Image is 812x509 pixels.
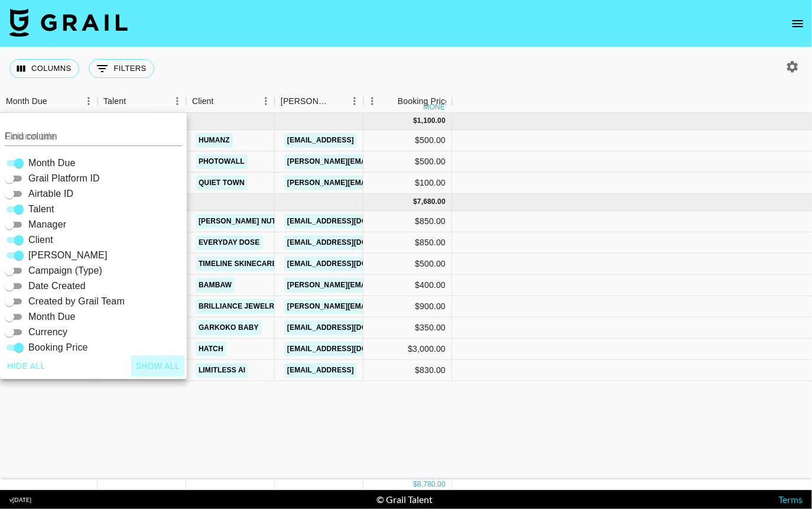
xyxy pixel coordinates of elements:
[131,355,185,377] button: Show all
[47,93,64,109] button: Sort
[363,339,452,360] div: $3,000.00
[28,264,102,278] span: Campaign (Type)
[363,92,381,110] button: Menu
[363,151,452,173] div: $500.00
[28,325,67,339] span: Currency
[214,93,230,109] button: Sort
[9,496,31,504] div: v [DATE]
[778,494,803,505] a: Terms
[192,90,214,113] div: Client
[196,176,248,190] a: Quiet Town
[28,279,86,293] span: Date Created
[257,92,275,110] button: Menu
[196,235,263,250] a: Everyday Dose
[284,257,417,271] a: [EMAIL_ADDRESS][DOMAIN_NAME]
[284,154,477,169] a: [PERSON_NAME][EMAIL_ADDRESS][DOMAIN_NAME]
[98,90,186,113] div: Talent
[6,90,47,113] div: Month Due
[346,92,363,110] button: Menu
[413,116,417,126] div: $
[363,173,452,194] div: $100.00
[9,59,79,78] button: Select columns
[329,93,346,109] button: Sort
[196,214,304,229] a: [PERSON_NAME] Nutrition
[363,254,452,275] div: $500.00
[284,176,477,190] a: [PERSON_NAME][EMAIL_ADDRESS][DOMAIN_NAME]
[168,92,186,110] button: Menu
[424,103,450,111] div: money
[186,90,275,113] div: Client
[196,342,226,356] a: Hatch
[196,363,248,378] a: Limitless AI
[284,214,417,229] a: [EMAIL_ADDRESS][DOMAIN_NAME]
[28,171,100,186] span: Grail Platform ID
[284,363,357,378] a: [EMAIL_ADDRESS]
[363,317,452,339] div: $350.00
[363,360,452,381] div: $830.00
[28,310,76,324] span: Month Due
[28,156,76,170] span: Month Due
[284,235,417,250] a: [EMAIL_ADDRESS][DOMAIN_NAME]
[417,116,446,126] div: 1,100.00
[5,127,182,146] input: Column title
[413,197,417,207] div: $
[284,278,477,293] a: [PERSON_NAME][EMAIL_ADDRESS][DOMAIN_NAME]
[417,197,446,207] div: 7,680.00
[398,90,450,113] div: Booking Price
[377,494,433,505] div: © Grail Talent
[196,278,235,293] a: BamBaw
[9,8,128,37] img: Grail Talent
[28,233,53,247] span: Client
[80,92,98,110] button: Menu
[28,202,54,216] span: Talent
[363,130,452,151] div: $500.00
[284,342,417,356] a: [EMAIL_ADDRESS][DOMAIN_NAME]
[196,299,282,314] a: Brilliance Jewelry
[363,275,452,296] div: $400.00
[417,479,446,489] div: 8,780.00
[126,93,142,109] button: Sort
[363,211,452,232] div: $850.00
[103,90,126,113] div: Talent
[89,59,154,78] button: Show filters
[284,133,357,148] a: [EMAIL_ADDRESS]
[28,294,125,309] span: Created by Grail Team
[275,90,363,113] div: Booker
[28,248,108,262] span: [PERSON_NAME]
[381,93,398,109] button: Sort
[363,232,452,254] div: $850.00
[284,320,417,335] a: [EMAIL_ADDRESS][DOMAIN_NAME]
[196,257,280,271] a: Timeline Skinecare
[196,320,262,335] a: Garkoko Baby
[413,479,417,489] div: $
[196,154,248,169] a: PhotoWall
[196,133,233,148] a: Humanz
[28,187,73,201] span: Airtable ID
[284,299,538,314] a: [PERSON_NAME][EMAIL_ADDRESS][PERSON_NAME][DOMAIN_NAME]
[786,12,810,35] button: open drawer
[281,90,329,113] div: [PERSON_NAME]
[28,218,66,232] span: Manager
[363,296,452,317] div: $900.00
[2,355,50,377] button: Hide all
[28,341,88,355] span: Booking Price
